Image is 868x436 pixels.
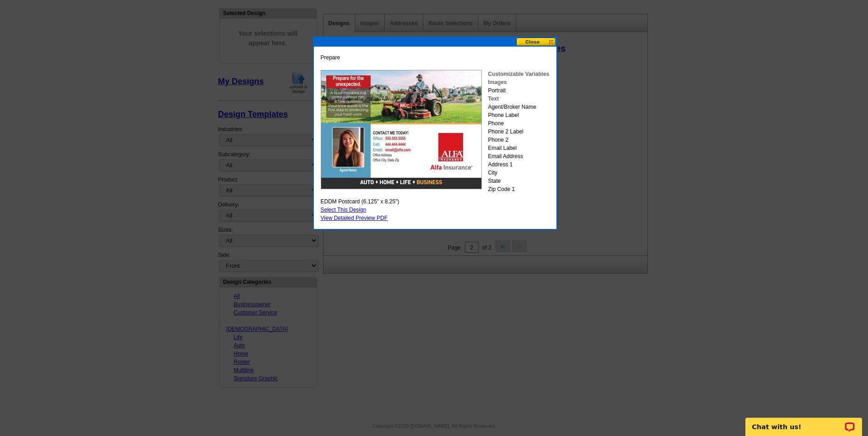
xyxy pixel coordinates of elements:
[488,79,507,85] strong: Images
[321,207,367,213] a: Select This Design
[739,407,868,436] iframe: LiveChat chat widget
[488,96,499,102] strong: Text
[321,53,340,62] span: Prepare
[488,71,549,77] strong: Customizable Variables
[321,197,399,206] span: EDDM Postcard (6.125" x 8.25")
[321,215,388,221] a: View Detailed Preview PDF
[321,70,482,189] img: ALFAGENBF_Business_ALL.jpg
[488,70,549,193] div: Portrait Agent/Broker Name Phone Label Phone Phone 2 Label Phone 2 Email Label Email Address Addr...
